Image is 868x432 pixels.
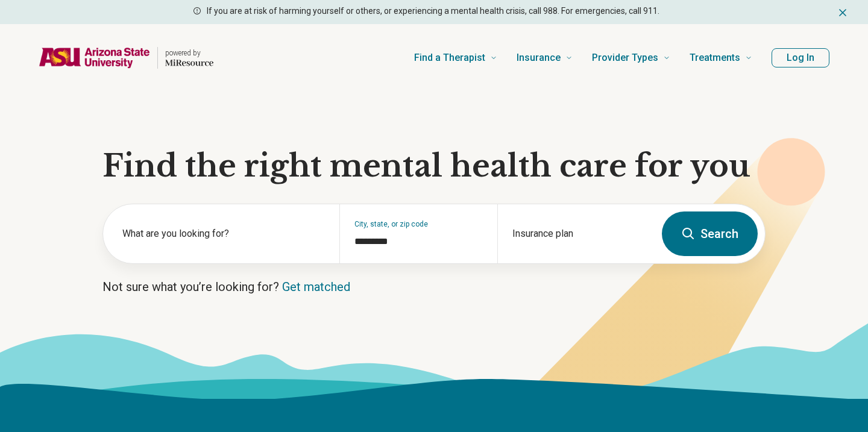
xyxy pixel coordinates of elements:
[102,148,766,184] h1: Find the right mental health care for you
[592,34,670,82] a: Provider Types
[414,49,485,66] span: Find a Therapist
[690,34,752,82] a: Treatments
[207,5,659,17] p: If you are at risk of harming yourself or others, or experiencing a mental health crisis, call 98...
[772,48,829,67] button: Log In
[165,48,213,58] p: powered by
[517,49,561,66] span: Insurance
[102,278,766,295] p: Not sure what you’re looking for?
[122,227,325,241] label: What are you looking for?
[414,34,497,82] a: Find a Therapist
[39,39,213,77] a: Home page
[690,49,740,66] span: Treatments
[517,34,573,82] a: Insurance
[592,49,658,66] span: Provider Types
[662,211,758,256] button: Search
[837,5,849,19] button: Dismiss
[282,280,350,294] a: Get matched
